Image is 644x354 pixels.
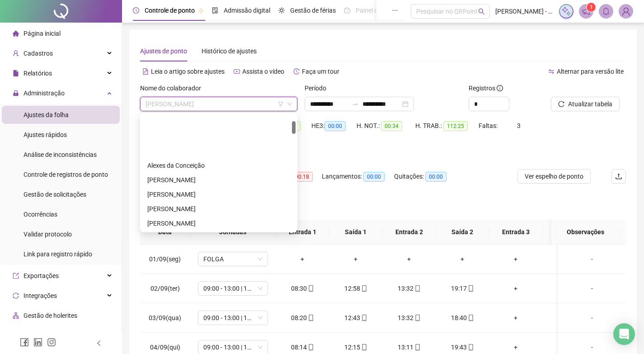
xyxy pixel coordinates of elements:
[479,122,499,129] span: Faltas:
[149,255,181,263] span: 01/09(seg)
[496,313,535,323] div: +
[142,173,296,187] div: Anderson Oliveira dos Santos
[360,315,367,321] span: mobile
[13,50,19,57] span: user-add
[443,313,482,323] div: 18:40
[467,315,474,321] span: mobile
[414,315,421,321] span: mobile
[352,100,359,108] span: to
[587,3,596,12] sup: 1
[212,7,218,14] span: file-done
[142,202,296,216] div: Antonio Luis Araujo dos Santos
[329,220,382,245] th: Saída 1
[542,220,596,245] th: Saída 3
[336,254,375,264] div: +
[582,7,590,15] span: notification
[467,344,474,350] span: mobile
[147,175,290,185] div: [PERSON_NAME]
[203,340,263,354] span: 09:00 - 13:00 | 14:00 - 20:00
[382,220,436,245] th: Entrada 2
[47,338,56,347] span: instagram
[496,283,535,293] div: +
[33,338,42,347] span: linkedin
[140,220,190,245] th: Data
[558,101,564,107] span: reload
[550,342,588,352] div: +
[357,121,415,131] div: H. NOT.:
[151,68,225,75] span: Leia o artigo sobre ajustes
[24,191,86,198] span: Gestão de solicitações
[414,285,421,292] span: mobile
[202,47,257,55] span: Histórico de ajustes
[13,30,19,37] span: home
[147,218,290,228] div: [PERSON_NAME]
[146,97,292,111] span: Carlos Wladimir de Oliveira Araujo
[425,172,447,182] span: 00:00
[557,68,624,75] span: Alternar para versão lite
[363,172,385,182] span: 00:00
[551,97,620,111] button: Atualizar tabela
[140,83,207,93] label: Nome do colaborador
[344,7,350,14] span: dashboard
[550,283,588,293] div: +
[142,187,296,202] div: André Nicolas Teixeira de Morais
[24,30,61,37] span: Página inicial
[307,285,314,292] span: mobile
[392,7,398,14] span: ellipsis
[24,332,59,339] span: Agente de IA
[24,312,77,319] span: Gestão de holerites
[561,6,571,16] img: sparkle-icon.fc2bf0ac1784a2077858766a79e2daf3.svg
[336,342,375,352] div: 12:15
[443,283,482,293] div: 19:17
[497,85,503,91] span: info-circle
[414,344,421,350] span: mobile
[302,68,339,75] span: Faça um tour
[322,171,394,182] div: Lançamentos:
[145,7,195,14] span: Controle de ponto
[283,342,322,352] div: 08:14
[290,172,313,182] span: -00:18
[278,101,283,107] span: filter
[24,231,72,238] span: Validar protocolo
[142,68,149,75] span: file-text
[381,121,402,131] span: 00:34
[278,7,285,14] span: sun
[234,68,240,75] span: youtube
[147,160,290,170] div: Alexes da Conceição
[336,283,375,293] div: 12:58
[496,342,535,352] div: +
[24,171,108,178] span: Controle de registros de ponto
[559,227,612,237] span: Observações
[13,70,19,76] span: file
[352,100,359,108] span: swap-right
[24,70,52,77] span: Relatórios
[565,313,619,323] div: -
[142,158,296,173] div: Alexes da Conceição
[133,7,139,14] span: clock-circle
[360,285,367,292] span: mobile
[307,344,314,350] span: mobile
[13,273,19,279] span: export
[150,344,180,351] span: 04/09(qui)
[24,151,97,158] span: Análise de inconsistências
[443,342,482,352] div: 19:43
[390,283,428,293] div: 13:32
[336,313,375,323] div: 12:43
[20,338,29,347] span: facebook
[478,8,485,15] span: search
[360,344,367,350] span: mobile
[13,312,19,319] span: apartment
[356,7,391,14] span: Painel do DP
[147,204,290,214] div: [PERSON_NAME]
[467,285,474,292] span: mobile
[548,68,555,75] span: swap
[24,131,67,138] span: Ajustes rápidos
[489,220,542,245] th: Entrada 3
[24,90,65,97] span: Administração
[203,252,263,266] span: FOLGA
[443,254,482,264] div: +
[469,83,503,93] span: Registros
[283,313,322,323] div: 08:20
[551,220,619,245] th: Observações
[242,68,284,75] span: Assista o vídeo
